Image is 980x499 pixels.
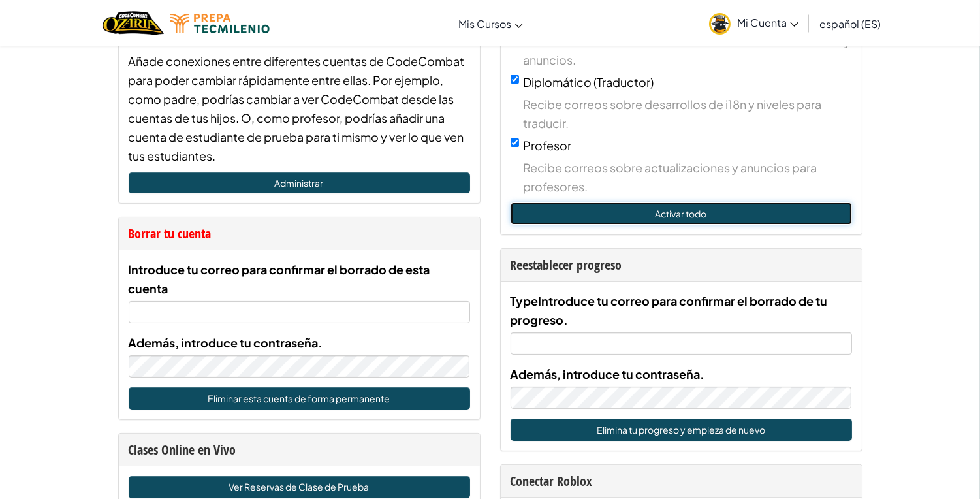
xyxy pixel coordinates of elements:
span: (Traductor) [594,74,654,89]
a: español (ES) [813,6,887,41]
button: Activar todo [511,202,852,225]
span: Profesor [524,138,572,153]
a: Ozaria by CodeCombat logo [103,10,163,37]
span: Recibe correos sobre desarrollos de i18n y niveles para traducir. [524,95,852,133]
span: Mis Cursos [458,17,511,31]
span: Recibe correos sobre actualizaciones del editor de niveles y anuncios. [524,31,852,69]
a: Mis Cursos [452,6,530,41]
label: Además, introduce tu contraseña. [511,364,705,383]
span: Recibe correos sobre actualizaciones y anuncios para profesores. [524,158,852,196]
label: TypeIntroduce tu correo para confirmar el borrado de tu progreso. [511,291,852,329]
img: avatar [709,13,731,35]
div: Clases Online en Vivo [129,440,470,459]
label: Además, introduce tu contraseña. [129,333,323,352]
img: Home [103,10,163,37]
label: Introduce tu correo para confirmar el borrado de esta cuenta [129,260,470,298]
span: Diplomático [524,74,592,89]
a: Administrar [129,172,470,193]
a: Mi Cuenta [703,3,805,44]
div: Añade conexiones entre diferentes cuentas de CodeCombat para poder cambiar rápidamente entre ella... [129,52,470,165]
span: español (ES) [819,17,881,31]
button: Eliminar esta cuenta de forma permanente [129,387,470,410]
button: Elimina tu progreso y empieza de nuevo [511,419,852,441]
a: Ver Reservas de Clase de Prueba [129,476,470,498]
div: Conectar Roblox [511,472,852,491]
span: Mi Cuenta [737,16,798,29]
div: Borrar tu cuenta [129,224,470,243]
div: Reestablecer progreso [511,255,852,274]
img: Tecmilenio logo [170,14,270,33]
